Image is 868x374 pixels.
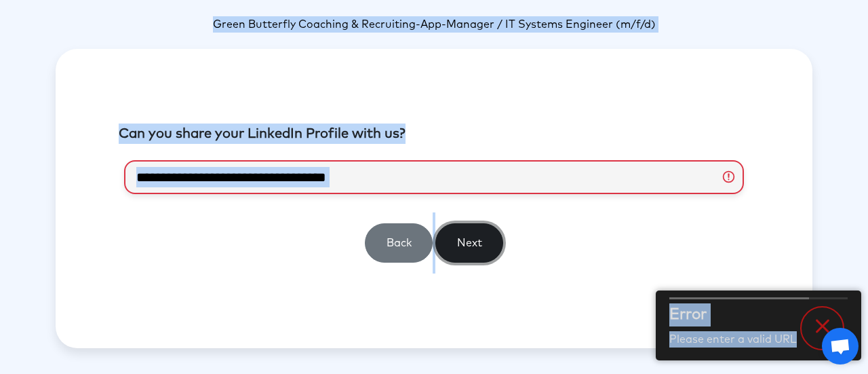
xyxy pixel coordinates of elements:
[435,223,503,263] button: Next
[365,223,433,263] button: Back
[119,124,406,144] label: Can you share your LinkedIn Profile with us?
[420,19,656,30] span: App-Manager / IT Systems Engineer (m/f/d)
[213,19,416,30] span: Green Butterfly Coaching & Recruiting
[56,16,812,33] p: -
[822,328,859,364] a: Open chat
[669,331,797,348] p: Please enter a valid URL
[669,303,797,326] h2: Error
